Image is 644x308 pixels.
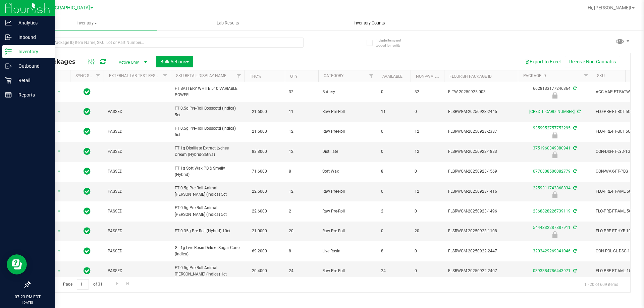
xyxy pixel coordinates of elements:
[84,246,91,256] span: In Sync
[5,77,12,84] inline-svg: Retail
[175,185,240,198] span: FT 0.5g Pre-Roll Animal [PERSON_NAME] (Indica) 5ct
[12,48,52,56] p: Inventory
[448,148,514,155] span: FLSRWGM-20250923-1883
[112,279,122,288] a: Go to the next page
[175,165,240,178] span: FT 1g Soft Wax PB & Smelly (Hybrid)
[572,126,577,130] span: Sync from Compliance System
[415,188,440,195] span: 12
[108,109,167,115] span: PASSED
[381,248,407,254] span: 8
[588,5,631,10] span: Hi, [PERSON_NAME]!
[249,226,270,236] span: 21.0000
[415,168,440,175] span: 0
[75,73,101,78] a: Sync Status
[572,186,577,190] span: Sync from Compliance System
[55,167,63,176] span: select
[581,70,592,82] a: Filter
[55,227,63,236] span: select
[175,228,240,234] span: FT 0.35g Pre-Roll (Hybrid) 10ct
[289,109,314,115] span: 11
[289,268,314,274] span: 24
[533,268,571,273] a: 0393384786443971
[175,245,240,257] span: GL 1g Live Rosin Deluxe Sugar Cane (Indica)
[175,145,240,158] span: FT 1g Distillate Extract Lychee Dream (Hybrid-Sativa)
[579,279,624,289] span: 1 - 20 of 609 items
[448,109,514,115] span: FLSRWGM-20250923-2445
[289,128,314,135] span: 12
[520,56,565,67] button: Export to Excel
[572,209,577,213] span: Sync from Compliance System
[381,208,407,214] span: 2
[108,128,167,135] span: PASSED
[233,70,245,82] a: Filter
[324,73,343,78] a: Category
[55,266,63,276] span: select
[381,168,407,175] span: 8
[84,147,91,156] span: In Sync
[249,167,270,176] span: 71.6000
[322,228,373,234] span: Raw Pre-Roll
[576,109,581,114] span: Sync from Compliance System
[381,109,407,115] span: 11
[529,109,575,114] a: [CREDIT_CARD_NUMBER]
[289,89,314,95] span: 32
[160,59,189,64] span: Bulk Actions
[572,146,577,150] span: Sync from Compliance System
[322,128,373,135] span: Raw Pre-Roll
[5,34,12,41] inline-svg: Inbound
[448,228,514,234] span: FLSRWGM-20250923-1108
[448,248,514,254] span: FLSRWGM-20250922-2447
[7,254,27,274] iframe: Resource center
[249,107,270,117] span: 21.6000
[322,109,373,115] span: Raw Pre-Roll
[84,87,91,97] span: In Sync
[382,74,402,79] a: Available
[249,246,270,256] span: 69.2000
[175,105,240,118] span: FT 0.5g Pre-Roll Bosscotti (Indica) 5ct
[381,89,407,95] span: 0
[108,268,167,274] span: PASSED
[30,38,304,48] input: Search Package ID, Item Name, SKU, Lot or Part Number...
[533,186,571,190] a: 2259311743868834
[55,187,63,196] span: select
[597,73,605,78] a: SKU
[289,188,314,195] span: 12
[55,246,63,256] span: select
[3,294,52,300] p: 07:23 PM EDT
[249,187,270,196] span: 22.6000
[517,191,593,198] div: Newly Received
[55,207,63,216] span: select
[415,248,440,254] span: 0
[249,147,270,157] span: 83.8000
[289,148,314,155] span: 12
[289,228,314,234] span: 20
[249,206,270,216] span: 22.6000
[55,127,63,136] span: select
[415,228,440,234] span: 20
[35,58,82,65] span: All Packages
[299,16,440,30] a: Inventory Counts
[84,167,91,176] span: In Sync
[517,231,593,238] div: Newly Received
[381,128,407,135] span: 0
[12,33,52,41] p: Inbound
[175,205,240,218] span: FT 0.5g Pre-Roll Animal [PERSON_NAME] (Indica) 5ct
[290,74,298,79] a: Qty
[322,268,373,274] span: Raw Pre-Roll
[415,268,440,274] span: 0
[175,85,240,98] span: FT BATTERY WHITE 510 VARIABLE POWER
[366,70,377,82] a: Filter
[565,56,620,67] button: Receive Non-Cannabis
[156,56,193,67] button: Bulk Actions
[123,279,133,288] a: Go to the last page
[12,62,52,70] p: Outbound
[12,19,52,27] p: Analytics
[16,16,157,30] a: Inventory
[208,20,248,26] span: Lab Results
[44,5,90,11] span: [GEOGRAPHIC_DATA]
[12,76,52,84] p: Retail
[572,249,577,253] span: Sync from Compliance System
[84,206,91,216] span: In Sync
[448,208,514,214] span: FLSRWGM-20250923-1496
[381,268,407,274] span: 24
